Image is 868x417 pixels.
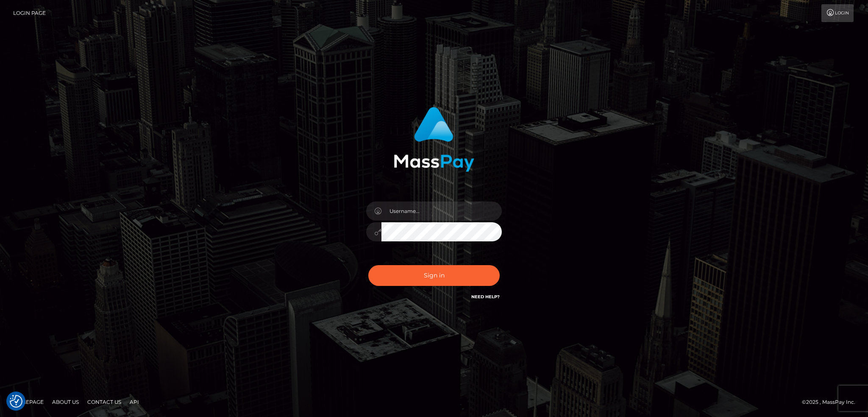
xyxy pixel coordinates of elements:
[471,294,500,299] a: Need Help?
[368,265,500,286] button: Sign in
[381,202,502,221] input: Username...
[13,4,46,22] a: Login Page
[126,395,142,409] a: API
[49,395,82,409] a: About Us
[802,397,862,407] div: © 2025 , MassPay Inc.
[10,395,22,408] button: Consent Preferences
[394,107,474,172] img: MassPay Login
[10,395,22,408] img: Revisit consent button
[821,4,854,22] a: Login
[84,395,125,409] a: Contact Us
[9,395,47,409] a: Homepage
